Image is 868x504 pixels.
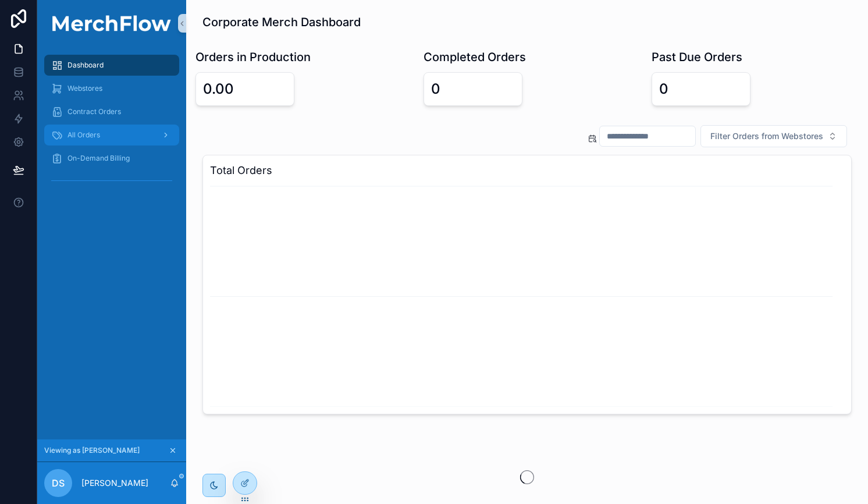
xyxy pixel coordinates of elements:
a: Dashboard [44,55,179,76]
span: DS [52,476,65,490]
h3: Total Orders [210,162,844,179]
a: Webstores [44,78,179,99]
span: Viewing as [PERSON_NAME] [44,446,140,455]
h1: Orders in Production [195,49,311,65]
span: Webstores [67,84,102,93]
img: App logo [44,15,179,31]
h1: Completed Orders [424,49,526,65]
span: On-Demand Billing [67,154,130,163]
span: Contract Orders [67,107,121,116]
a: All Orders [44,125,179,145]
div: scrollable content [37,47,186,205]
h1: Corporate Merch Dashboard [202,14,361,30]
a: Contract Orders [44,101,179,122]
div: 0 [431,80,440,98]
a: On-Demand Billing [44,148,179,169]
div: 0.00 [203,80,234,98]
span: Filter Orders from Webstores [710,130,823,142]
h1: Past Due Orders [652,49,742,65]
p: [PERSON_NAME] [81,477,148,489]
span: All Orders [67,130,100,140]
span: Dashboard [67,61,104,70]
div: chart [210,183,844,407]
div: 0 [659,80,668,98]
button: Select Button [700,125,847,147]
